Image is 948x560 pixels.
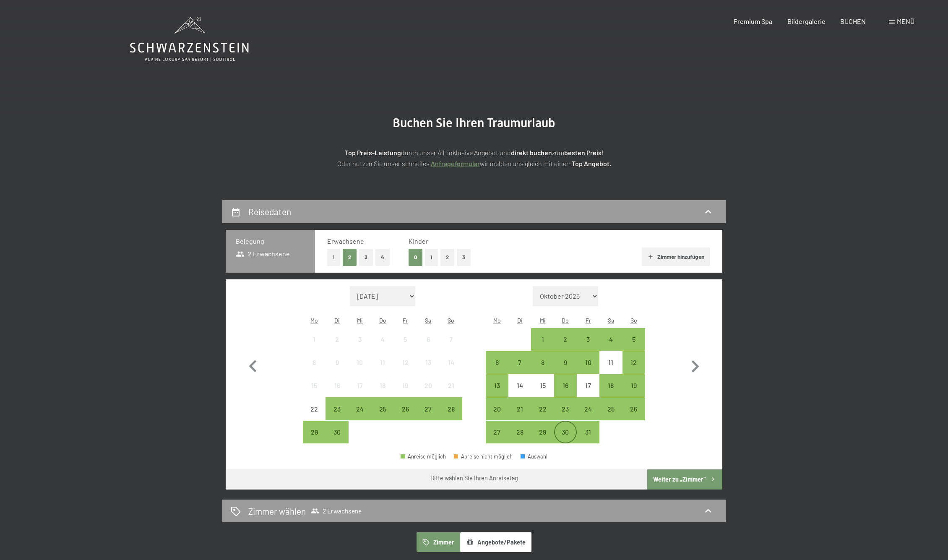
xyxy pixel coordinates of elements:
strong: direkt buchen [511,148,552,156]
abbr: Montag [493,317,501,324]
div: 19 [623,382,644,403]
div: Anreise nicht möglich [303,351,326,374]
abbr: Dienstag [517,317,523,324]
div: Anreise möglich [622,351,645,374]
abbr: Dienstag [334,317,340,324]
div: 5 [623,336,644,357]
div: 28 [509,429,530,450]
abbr: Sonntag [630,317,637,324]
div: Anreise möglich [349,397,371,420]
abbr: Sonntag [448,317,454,324]
div: Fri Sep 19 2025 [394,374,417,397]
div: Anreise möglich [577,421,599,443]
button: Vorheriger Monat [241,286,265,444]
div: 11 [600,359,621,380]
div: Thu Sep 18 2025 [371,374,394,397]
div: Sat Sep 06 2025 [417,328,440,351]
div: 4 [600,336,621,357]
div: Tue Oct 21 2025 [508,397,531,420]
div: Fri Sep 12 2025 [394,351,417,374]
div: Anreise möglich [554,421,577,443]
div: 30 [555,429,576,450]
div: Thu Sep 04 2025 [371,328,394,351]
div: Anreise nicht möglich [531,374,554,397]
div: Anreise nicht möglich [326,328,348,351]
div: 8 [304,359,325,380]
a: Premium Spa [734,17,772,25]
div: Anreise möglich [622,374,645,397]
div: Anreise nicht möglich [417,351,440,374]
div: Sun Sep 14 2025 [440,351,462,374]
div: Tue Oct 28 2025 [508,421,531,443]
div: 14 [440,359,461,380]
div: Thu Sep 11 2025 [371,351,394,374]
div: 27 [487,429,508,450]
div: Thu Oct 30 2025 [554,421,577,443]
div: 21 [440,382,461,403]
div: 5 [395,336,416,357]
div: Fri Oct 17 2025 [577,374,599,397]
div: Anreise möglich [622,397,645,420]
div: 25 [372,406,393,427]
div: Anreise nicht möglich [303,328,326,351]
abbr: Donnerstag [379,317,386,324]
div: Anreise nicht möglich [508,374,531,397]
div: Sun Oct 05 2025 [622,328,645,351]
div: Anreise möglich [622,328,645,351]
div: Thu Oct 16 2025 [554,374,577,397]
div: 3 [349,336,370,357]
div: Wed Oct 29 2025 [531,421,554,443]
div: Wed Oct 08 2025 [531,351,554,374]
button: 2 [440,249,454,266]
div: Sun Oct 26 2025 [622,397,645,420]
div: 19 [395,382,416,403]
div: 12 [395,359,416,380]
div: Fri Oct 24 2025 [577,397,599,420]
div: Mon Oct 27 2025 [486,421,508,443]
div: 25 [600,406,621,427]
div: Sat Sep 13 2025 [417,351,440,374]
a: BUCHEN [840,17,866,25]
abbr: Donnerstag [562,317,569,324]
div: 22 [532,406,553,427]
div: Mon Sep 08 2025 [303,351,326,374]
div: Anreise möglich [508,351,531,374]
div: Fri Oct 31 2025 [577,421,599,443]
div: 11 [372,359,393,380]
div: Sun Oct 19 2025 [622,374,645,397]
div: Mon Sep 29 2025 [303,421,326,443]
div: Tue Sep 02 2025 [326,328,348,351]
div: Wed Oct 01 2025 [531,328,554,351]
div: Tue Oct 14 2025 [508,374,531,397]
div: Mon Oct 06 2025 [486,351,508,374]
div: Fri Sep 26 2025 [394,397,417,420]
div: Anreise möglich [486,351,508,374]
button: Zimmer hinzufügen [642,247,710,266]
div: 16 [326,382,347,403]
div: Anreise nicht möglich [349,328,371,351]
div: Anreise möglich [554,374,577,397]
div: 6 [418,336,439,357]
span: Kinder [409,237,428,245]
button: Zimmer [417,532,460,552]
div: Auswahl [521,454,547,459]
div: Anreise möglich [577,328,599,351]
div: 8 [532,359,553,380]
button: 2 [343,249,357,266]
div: Anreise möglich [440,397,462,420]
div: 3 [578,336,599,357]
div: Anreise möglich [508,421,531,443]
div: Anreise möglich [599,374,622,397]
div: 16 [555,382,576,403]
a: Anfrageformular [431,159,480,167]
div: Anreise möglich [486,397,508,420]
div: Mon Sep 22 2025 [303,397,326,420]
div: Sat Oct 18 2025 [599,374,622,397]
div: Fri Oct 10 2025 [577,351,599,374]
div: Anreise möglich [303,421,326,443]
div: Tue Oct 07 2025 [508,351,531,374]
div: Anreise möglich [486,421,508,443]
div: Anreise nicht möglich [326,374,348,397]
div: 13 [418,359,439,380]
